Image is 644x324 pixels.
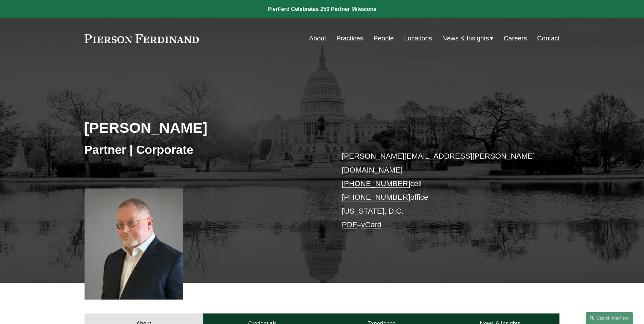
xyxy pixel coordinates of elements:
p: cell office [US_STATE], D.C. – [342,149,540,232]
a: Search this site [586,312,633,324]
a: vCard [361,220,382,229]
a: folder dropdown [442,32,494,45]
a: Careers [504,32,527,45]
a: About [309,32,326,45]
a: PDF [342,220,357,229]
a: Locations [404,32,432,45]
a: [PHONE_NUMBER] [342,179,410,188]
a: [PERSON_NAME][EMAIL_ADDRESS][PERSON_NAME][DOMAIN_NAME] [342,152,535,174]
span: News & Insights [442,33,489,44]
h2: [PERSON_NAME] [85,119,322,137]
a: Contact [537,32,559,45]
h3: Partner | Corporate [85,142,322,157]
a: People [373,32,394,45]
a: Practices [336,32,363,45]
a: [PHONE_NUMBER] [342,193,410,201]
